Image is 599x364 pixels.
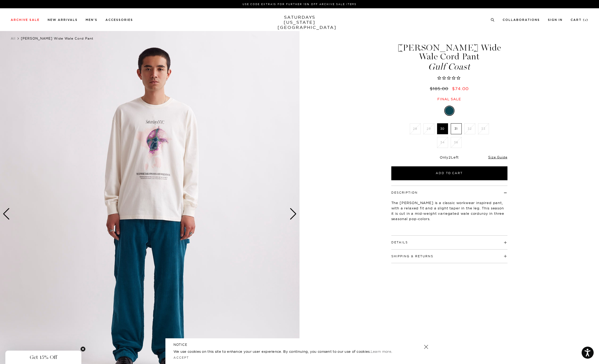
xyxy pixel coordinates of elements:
a: Collaborations [503,18,540,21]
label: 31 [451,123,462,134]
div: Previous slide [3,208,10,220]
a: All [11,36,16,40]
label: 30 [437,123,448,134]
span: 2 [449,155,451,159]
button: Shipping & Returns [391,255,433,258]
a: Men's [86,18,97,21]
del: $185.00 [430,86,450,91]
button: Details [391,241,408,244]
div: Final sale [391,97,508,101]
div: Get 15% OffClose teaser [5,351,81,364]
h5: NOTICE [173,342,426,347]
div: Only Left [391,155,507,160]
a: Cart (2) [571,18,588,21]
span: $74.00 [452,86,469,91]
button: Add to Cart [391,166,507,180]
small: 2 [585,19,586,21]
a: Sign In [548,18,563,21]
a: Accept [173,356,189,359]
span: Gulf Coast [391,62,508,71]
a: New Arrivals [48,18,78,21]
p: We use cookies on this site to enhance your user experience. By continuing, you consent to our us... [173,349,407,354]
a: Learn more [371,349,391,354]
p: The [PERSON_NAME] is a classic workwear inspired pant, with a relaxed fit and a slight taper in t... [391,200,507,221]
p: Use Code EXTRA15 for Further 15% Off Archive Sale Items [13,2,586,6]
h1: [PERSON_NAME] Wide Wale Cord Pant [391,43,508,71]
span: [PERSON_NAME] Wide Wale Cord Pant [21,36,93,40]
a: Archive Sale [11,18,40,21]
button: Description [391,191,418,194]
a: SATURDAYS[US_STATE][GEOGRAPHIC_DATA] [278,15,322,30]
button: Close teaser [80,346,86,352]
span: Rated 0.0 out of 5 stars 0 reviews [391,75,508,81]
a: Size Guide [488,155,507,159]
span: Get 15% Off [30,354,57,361]
a: Accessories [105,18,133,21]
div: Next slide [290,208,297,220]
